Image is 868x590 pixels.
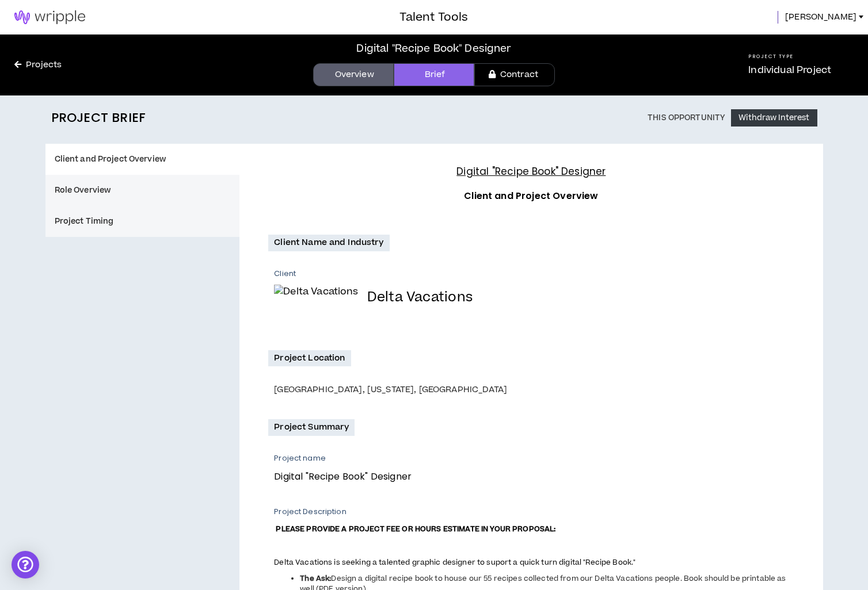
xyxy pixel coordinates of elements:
[274,269,296,279] p: Client
[45,206,240,237] button: Project Timing
[45,175,240,206] button: Role Overview
[313,63,394,86] a: Overview
[274,469,785,484] p: Digital "Recipe Book" Designer
[274,557,635,568] span: Delta Vacations is seeking a talented graphic designer to suport a quick turn digital "Recipe Book."
[268,419,355,435] p: Project Summary
[474,63,555,86] a: Contract
[274,285,358,311] img: Delta Vacations
[51,110,146,125] h2: Project Brief
[367,290,473,305] h4: Delta Vacations
[268,189,794,204] h3: Client and Project Overview
[748,63,831,77] p: Individual Project
[399,9,468,26] h3: Talent Tools
[274,384,794,396] div: [GEOGRAPHIC_DATA], [US_STATE], [GEOGRAPHIC_DATA]
[785,11,856,24] span: [PERSON_NAME]
[394,63,474,86] a: Brief
[12,551,39,578] div: Open Intercom Messenger
[268,235,389,251] p: Client Name and Industry
[268,350,351,366] p: Project Location
[300,573,331,584] strong: The Ask:
[276,524,555,534] strong: PLEASE PROVIDE A PROJECT FEE OR HOURS ESTIMATE IN YOUR PROPOSAL:
[731,109,817,127] button: Withdraw Interest
[748,53,831,60] h5: Project Type
[268,164,794,179] h4: Digital "Recipe Book" Designer
[356,41,511,56] div: Digital "Recipe Book" Designer
[274,453,785,463] p: Project name
[274,507,794,517] p: Project Description
[648,113,725,122] p: This Opportunity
